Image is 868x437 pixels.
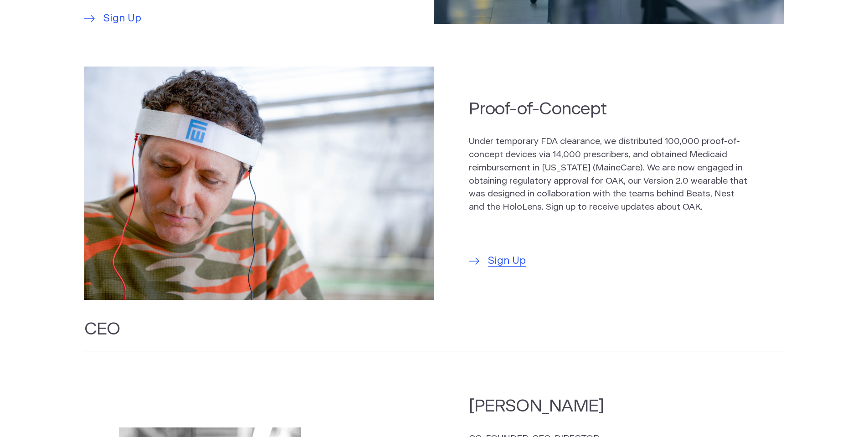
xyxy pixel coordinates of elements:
h2: CEO [84,318,784,351]
span: Sign Up [488,253,526,269]
p: Under temporary FDA clearance, we distributed 100,000 proof-of-concept devices via 14,000 prescri... [469,135,749,214]
span: Sign Up [103,11,141,26]
h2: Proof-of-Concept [469,98,749,121]
h2: [PERSON_NAME] [469,395,714,418]
a: Sign Up [469,253,526,269]
a: Sign Up [84,11,141,26]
